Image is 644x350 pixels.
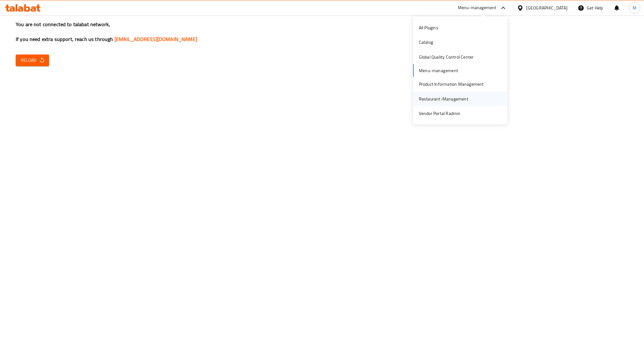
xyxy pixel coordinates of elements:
div: Global Quality Control Center [419,54,474,60]
div: Catalog [419,39,433,46]
span: M [633,4,636,11]
div: [GEOGRAPHIC_DATA] [526,4,568,11]
a: [EMAIL_ADDRESS][DOMAIN_NAME] [114,34,197,44]
h3: You are not connected to talabat network, If you need extra support, reach us through [16,21,628,43]
div: Menu-management [458,4,497,12]
div: Restaurant-Management [419,95,468,102]
span: Reload [21,56,44,64]
button: Reload [16,55,49,66]
div: All Plugins [419,24,438,31]
div: Vendor Portal Radmin [419,110,461,117]
div: Product Information Management [419,81,484,88]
